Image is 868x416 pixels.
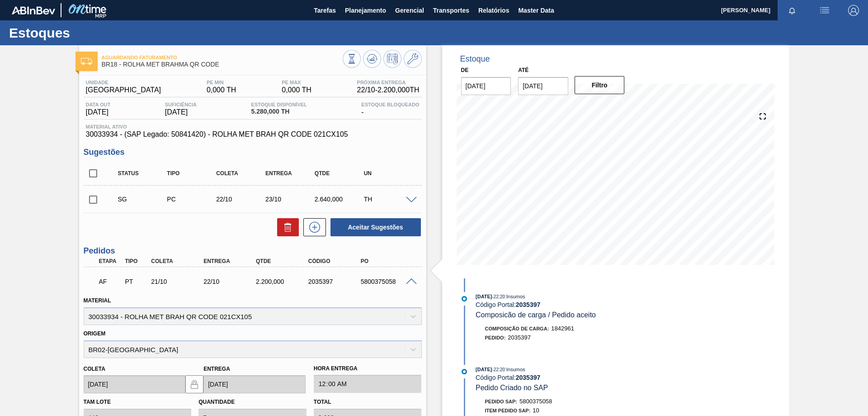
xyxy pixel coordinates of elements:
[505,294,525,299] span: : Insumos
[201,278,260,285] div: 22/10/2025
[492,367,505,372] span: - 22:20
[314,5,336,16] span: Tarefas
[299,218,326,236] div: Nova sugestão
[778,4,807,17] button: Notificações
[86,130,420,139] span: 30033934 - (SAP Legado: 50841420) - ROLHA MET BRAH QR CODE 021CX105
[251,102,307,107] span: Estoque Disponível
[533,407,539,414] span: 10
[462,369,467,374] img: atual
[165,108,197,116] span: [DATE]
[84,330,106,337] label: Origem
[461,77,511,95] input: dd/mm/yyyy
[476,301,690,308] div: Código Portal:
[99,278,122,285] p: AF
[478,5,509,16] span: Relatórios
[476,311,596,319] span: Composicão de carga / Pedido aceito
[149,278,208,285] div: 21/10/2025
[263,196,318,203] div: 23/10/2025
[97,258,124,264] div: Etapa
[461,67,469,73] label: De
[123,278,150,285] div: Pedido de Transferência
[84,246,422,256] h3: Pedidos
[383,50,401,68] button: Programar Estoque
[185,375,203,393] button: locked
[201,258,260,264] div: Entrega
[214,170,269,177] div: Coleta
[123,258,150,264] div: Tipo
[116,170,170,177] div: Status
[330,218,421,236] button: Aceitar Sugestões
[86,102,111,107] span: Data out
[357,80,420,85] span: Próxima Entrega
[359,278,417,285] div: 5800375058
[462,296,467,301] img: atual
[9,28,170,38] h1: Estoques
[263,170,318,177] div: Entrega
[357,86,420,94] span: 22/10 - 2.200,000 TH
[282,86,311,94] span: 0,000 TH
[314,362,422,375] label: Hora Entrega
[165,170,219,177] div: Tipo
[282,80,311,85] span: PE MAX
[485,326,549,331] span: Composição de Carga :
[848,5,859,16] img: Logout
[203,375,306,393] input: dd/mm/yyyy
[361,102,419,107] span: Estoque Bloqueado
[84,148,422,157] h3: Sugestões
[485,335,506,340] span: Pedido :
[97,272,124,292] div: Aguardando Faturamento
[86,80,161,85] span: Unidade
[86,124,420,129] span: Material ativo
[575,76,625,94] button: Filtro
[363,50,381,68] button: Atualizar Gráfico
[84,399,111,405] label: Tam lote
[84,366,105,372] label: Coleta
[165,196,219,203] div: Pedido de Compra
[102,55,343,60] span: Aguardando Faturamento
[433,5,469,16] span: Transportes
[306,258,365,264] div: Código
[343,50,361,68] button: Visão Geral dos Estoques
[516,301,541,308] strong: 2035397
[362,196,416,203] div: TH
[314,399,331,405] label: Total
[312,196,367,203] div: 2.640,000
[395,5,424,16] span: Gerencial
[508,334,531,341] span: 2035397
[476,367,492,372] span: [DATE]
[84,375,186,393] input: dd/mm/yyyy
[518,77,568,95] input: dd/mm/yyyy
[359,102,421,116] div: -
[165,102,197,107] span: Suficiência
[359,258,417,264] div: PO
[505,367,525,372] span: : Insumos
[460,54,490,64] div: Estoque
[254,278,312,285] div: 2.200,000
[476,294,492,299] span: [DATE]
[326,217,422,237] div: Aceitar Sugestões
[116,196,170,203] div: Sugestão Criada
[306,278,365,285] div: 2035397
[86,108,111,116] span: [DATE]
[519,398,552,405] span: 5800375058
[214,196,269,203] div: 22/10/2025
[12,6,55,14] img: TNhmsLtSVTkK8tSr43FrP2fwEKptu5GPRR3wAAAABJRU5ErkJggg==
[203,366,230,372] label: Entrega
[312,170,367,177] div: Qtde
[476,384,548,392] span: Pedido Criado no SAP
[81,58,92,65] img: Ícone
[492,294,505,299] span: - 22:20
[345,5,386,16] span: Planejamento
[149,258,208,264] div: Coleta
[485,408,531,413] span: Item pedido SAP:
[198,399,235,405] label: Quantidade
[516,374,541,381] strong: 2035397
[551,325,574,332] span: 1842961
[254,258,312,264] div: Qtde
[86,86,161,94] span: [GEOGRAPHIC_DATA]
[207,80,236,85] span: PE MIN
[84,297,111,304] label: Material
[518,67,528,73] label: Até
[404,50,422,68] button: Ir ao Master Data / Geral
[207,86,236,94] span: 0,000 TH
